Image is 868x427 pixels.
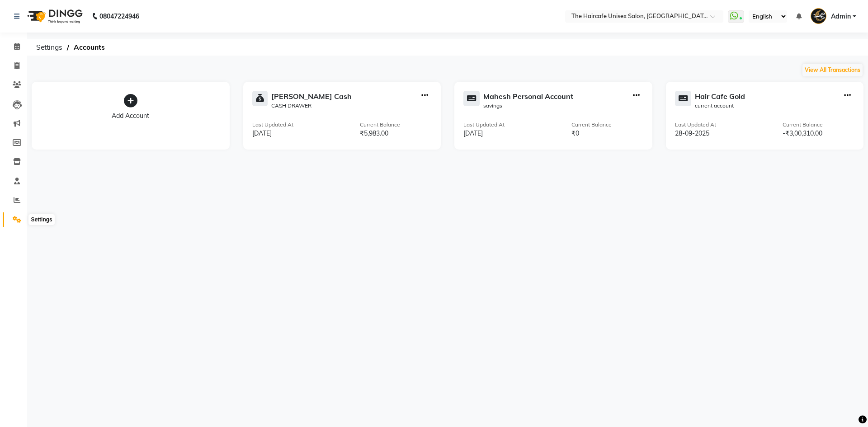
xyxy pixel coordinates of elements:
b: 08047224946 [99,4,139,29]
span: Admin [831,12,851,21]
div: [DATE] [252,129,293,138]
div: [DATE] [463,129,505,138]
span: Settings [32,39,67,56]
div: CASH DRAWER [271,102,352,110]
div: savings [483,102,573,110]
div: Settings [28,214,54,225]
img: Admin [811,8,826,24]
div: -₹3,00,310.00 [783,129,854,138]
div: Last Updated At [463,121,505,129]
div: ₹0 [571,129,643,138]
div: Hair Cafe Gold [695,91,745,102]
div: Last Updated At [252,121,293,129]
div: Last Updated At [675,121,716,129]
div: current account [695,102,745,110]
div: Add Account [41,111,221,121]
div: ₹5,983.00 [360,129,432,138]
div: Current Balance [783,121,854,129]
div: Current Balance [571,121,643,129]
div: Mahesh Personal Account [483,91,573,102]
button: View All Transactions [802,64,863,76]
div: [PERSON_NAME] Cash [271,91,352,102]
div: Current Balance [360,121,432,129]
img: logo [23,4,85,29]
span: Accounts [69,39,109,56]
div: 28-09-2025 [675,129,716,138]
